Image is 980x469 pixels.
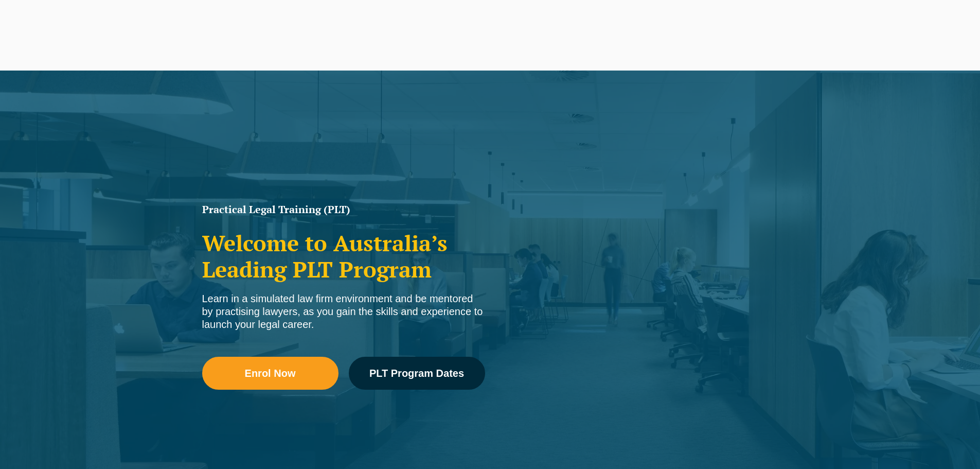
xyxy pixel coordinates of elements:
a: PLT Program Dates [349,357,485,390]
div: Learn in a simulated law firm environment and be mentored by practising lawyers, as you gain the ... [202,292,485,331]
h1: Practical Legal Training (PLT) [202,204,485,215]
span: PLT Program Dates [369,368,464,378]
span: Enrol Now [245,368,296,378]
h2: Welcome to Australia’s Leading PLT Program [202,230,485,282]
a: Enrol Now [202,357,338,390]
